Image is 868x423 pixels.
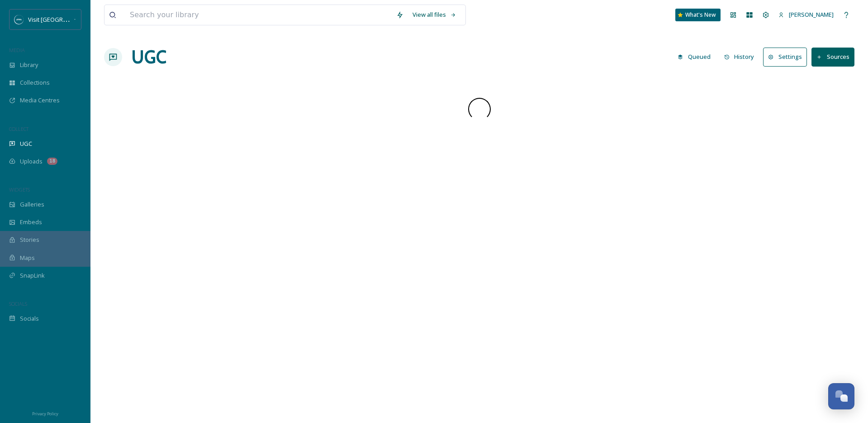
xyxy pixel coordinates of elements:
span: Privacy Policy [32,411,58,417]
button: Sources [811,48,854,66]
span: [PERSON_NAME] [789,10,834,19]
span: Media Centres [20,96,60,105]
a: [PERSON_NAME] [774,6,838,24]
span: MEDIA [9,47,25,53]
span: Uploads [20,157,43,166]
a: Queued [673,48,720,66]
span: SnapLink [20,271,45,280]
a: View all files [408,6,461,24]
button: Settings [763,48,807,66]
a: Settings [763,48,811,66]
a: What's New [675,9,721,21]
span: Collections [20,78,50,87]
a: UGC [131,43,166,71]
span: Visit [GEOGRAPHIC_DATA][US_STATE] [28,15,129,24]
a: History [720,48,764,66]
span: Stories [20,236,39,244]
span: COLLECT [9,125,28,132]
a: Privacy Policy [32,408,58,418]
span: Maps [20,254,35,262]
input: Search your library [125,5,392,25]
span: Library [20,61,38,69]
span: SOCIALS [9,300,27,307]
button: Queued [673,48,715,66]
span: UGC [20,139,32,148]
span: Socials [20,314,39,323]
img: SM%20Social%20Profile.png [14,15,24,24]
button: Open Chat [828,383,854,409]
span: Embeds [20,218,42,226]
button: History [720,48,759,66]
span: WIDGETS [9,186,30,193]
span: Galleries [20,200,44,209]
div: 18 [47,158,57,165]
